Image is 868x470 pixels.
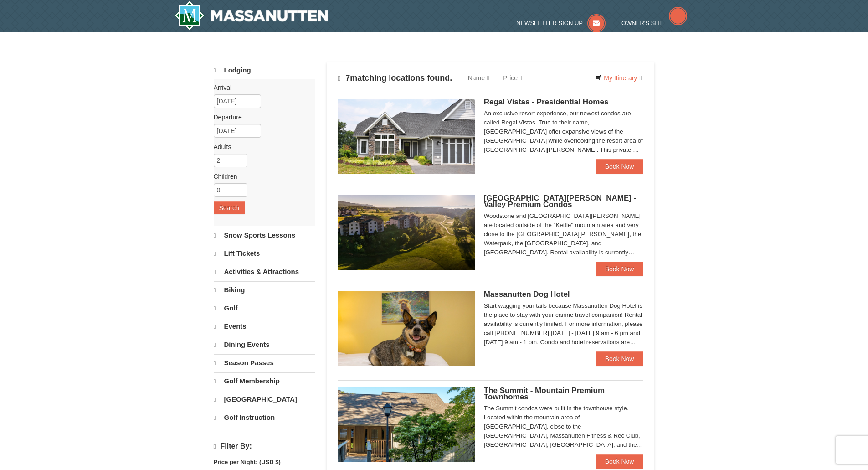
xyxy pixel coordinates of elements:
img: Massanutten Resort Logo [175,1,329,30]
span: [GEOGRAPHIC_DATA][PERSON_NAME] - Valley Premium Condos [484,194,637,209]
a: Book Now [596,454,643,469]
a: My Itinerary [589,71,647,85]
a: Book Now [596,262,643,276]
strong: Price per Night: (USD $) [214,459,281,465]
a: Golf [214,300,315,317]
a: Snow Sports Lessons [214,227,315,244]
div: Start wagging your tails because Massanutten Dog Hotel is the place to stay with your canine trav... [484,301,643,347]
label: Adults [214,142,308,151]
a: Name [461,69,496,87]
label: Departure [214,113,308,122]
a: Lodging [214,62,315,79]
a: Book Now [596,351,643,366]
img: 19219041-4-ec11c166.jpg [338,195,475,270]
a: Newsletter Sign Up [516,20,606,26]
a: Massanutten Resort [175,1,329,30]
a: Price [496,69,529,87]
span: Regal Vistas - Presidential Homes [484,98,609,106]
span: Newsletter Sign Up [516,20,583,26]
a: Season Passes [214,354,315,372]
img: 19219034-1-0eee7e00.jpg [338,387,475,462]
a: Book Now [596,159,643,174]
img: 19218991-1-902409a9.jpg [338,99,475,174]
span: Massanutten Dog Hotel [484,290,570,299]
button: Search [214,201,245,214]
a: Owner's Site [621,20,687,26]
a: Activities & Attractions [214,263,315,280]
a: Golf Membership [214,372,315,390]
div: An exclusive resort experience, our newest condos are called Regal Vistas. True to their name, [G... [484,109,643,155]
label: Arrival [214,83,308,92]
span: The Summit - Mountain Premium Townhomes [484,386,605,401]
span: Owner's Site [621,20,664,26]
img: 27428181-5-81c892a3.jpg [338,291,475,366]
a: Biking [214,281,315,299]
label: Children [214,172,308,181]
a: Events [214,318,315,335]
a: Golf Instruction [214,409,315,426]
div: Woodstone and [GEOGRAPHIC_DATA][PERSON_NAME] are located outside of the "Kettle" mountain area an... [484,212,643,257]
h4: Filter By: [214,442,315,451]
div: The Summit condos were built in the townhouse style. Located within the mountain area of [GEOGRAP... [484,404,643,449]
a: Dining Events [214,336,315,353]
a: Lift Tickets [214,245,315,262]
a: [GEOGRAPHIC_DATA] [214,391,315,408]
